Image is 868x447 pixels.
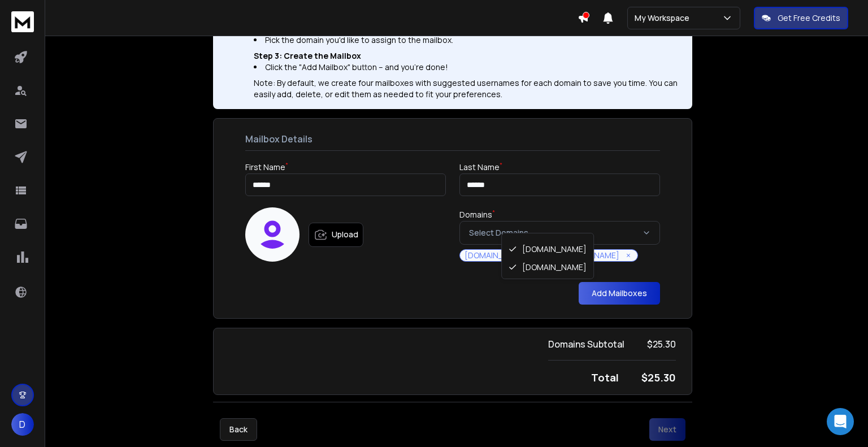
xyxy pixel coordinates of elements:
[641,370,676,385] h2: $ 25.30
[254,34,683,46] li: Pick the domain you'd like to assign to the mailbox.
[548,337,624,351] h4: Domains Subtotal
[504,258,591,276] div: [DOMAIN_NAME]
[459,162,502,172] label: Last Name
[220,418,257,441] button: Back
[254,77,683,100] div: Note: By default, we create four mailboxes with suggested usernames for each domain to save you t...
[254,50,361,61] b: Step 3: Create the Mailbox
[635,12,694,24] p: My Workspace
[647,337,676,351] h2: $ 25.30
[459,249,548,262] div: [DOMAIN_NAME]
[827,408,854,435] div: Open Intercom Messenger
[245,132,660,151] p: Mailbox Details
[459,221,660,245] button: Select Domains
[309,223,363,247] label: Upload
[245,162,288,172] label: First Name
[254,62,683,73] li: Click the "Add Mailbox" button – and you're done!
[579,282,660,305] button: Add Mailboxes
[778,12,840,24] p: Get Free Credits
[504,240,591,258] div: [DOMAIN_NAME]
[459,209,495,220] label: Domains
[11,413,34,436] span: D
[591,370,619,385] h4: Total
[11,11,34,32] img: logo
